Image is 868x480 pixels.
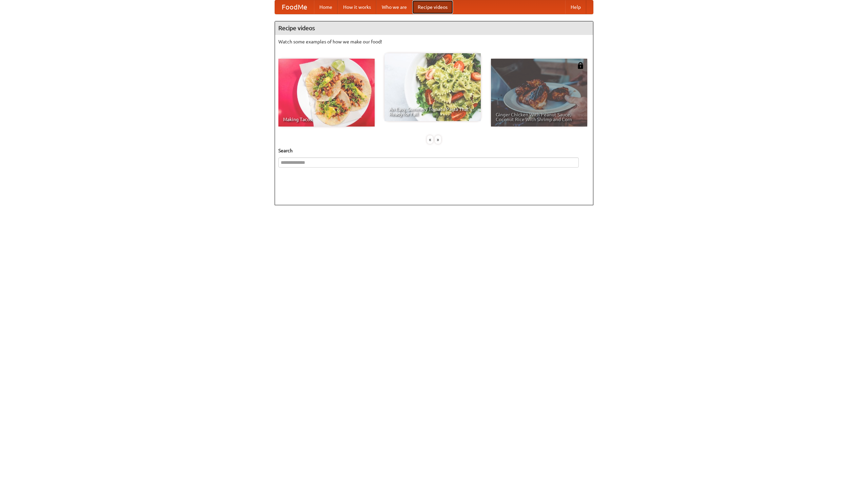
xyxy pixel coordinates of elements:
a: Recipe videos [412,0,453,14]
h5: Search [278,147,590,154]
div: » [435,135,441,144]
p: Watch some examples of how we make our food! [278,38,590,45]
a: Making Tacos [278,59,375,127]
a: Home [314,0,338,14]
a: How it works [338,0,376,14]
h4: Recipe videos [275,21,593,35]
span: Making Tacos [283,117,370,122]
a: FoodMe [275,0,314,14]
span: An Easy, Summery Tomato Pasta That's Ready for Fall [389,107,476,116]
a: Who we are [376,0,412,14]
a: An Easy, Summery Tomato Pasta That's Ready for Fall [384,53,481,121]
div: « [427,135,433,144]
a: Help [565,0,586,14]
img: 483408.png [577,62,584,69]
